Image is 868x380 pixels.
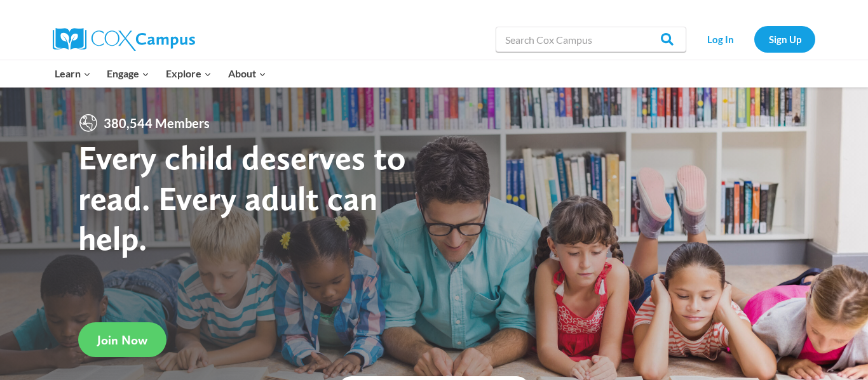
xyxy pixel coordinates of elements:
span: Explore [166,65,212,82]
span: About [228,65,266,82]
span: Engage [107,65,149,82]
a: Sign Up [754,26,815,52]
a: Join Now [78,322,166,357]
span: Join Now [97,332,147,348]
input: Search Cox Campus [496,27,686,52]
nav: Secondary Navigation [693,26,815,52]
span: Learn [55,65,91,82]
a: Log In [693,26,748,52]
strong: Every child deserves to read. Every adult can help. [78,137,406,258]
img: Cox Campus [53,28,195,51]
span: 380,544 Members [98,113,215,133]
nav: Primary Navigation [46,60,274,87]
